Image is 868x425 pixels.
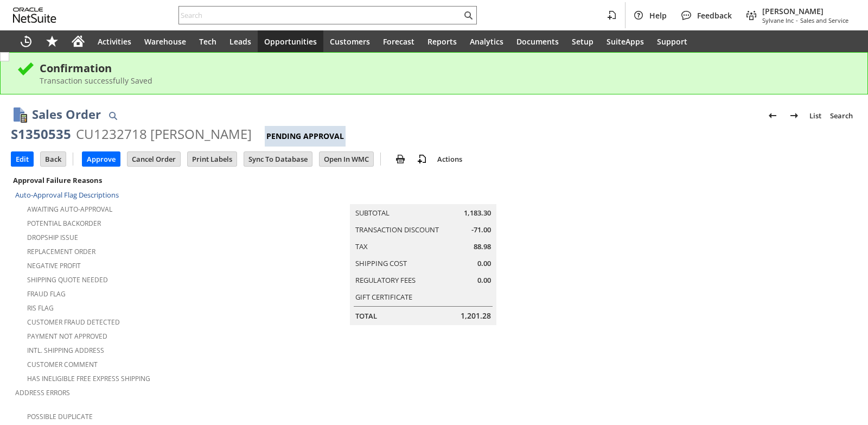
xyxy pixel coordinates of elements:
[376,30,421,52] a: Forecast
[179,9,462,22] input: Search
[106,109,119,122] img: Quick Find
[20,35,33,48] svg: Recent Records
[72,35,85,48] svg: Home
[27,219,101,228] a: Potential Backorder
[462,9,475,22] svg: Search
[144,36,186,47] span: Warehouse
[350,187,496,204] caption: Summary
[320,152,373,166] input: Open In WMC
[607,36,644,47] span: SuiteApps
[800,16,848,24] span: Sales and Service
[355,292,412,302] a: Gift Certificate
[27,303,54,313] a: RIS flag
[91,30,138,52] a: Activities
[649,10,667,21] span: Help
[461,310,491,321] span: 1,201.28
[650,30,694,52] a: Support
[27,332,107,341] a: Payment not approved
[27,412,93,421] a: Possible Duplicate
[766,109,779,122] img: Previous
[15,388,70,397] a: Address Errors
[258,30,323,52] a: Opportunities
[394,153,407,166] img: print.svg
[796,16,798,24] span: -
[477,275,491,286] span: 0.00
[323,30,376,52] a: Customers
[355,225,439,234] a: Transaction Discount
[657,36,687,47] span: Support
[27,247,95,256] a: Replacement Order
[41,152,66,166] input: Back
[15,190,119,200] a: Auto-Approval Flag Descriptions
[27,233,78,242] a: Dropship Issue
[13,30,39,52] a: Recent Records
[11,125,71,143] div: S1350535
[427,36,457,47] span: Reports
[27,289,66,299] a: Fraud Flag
[355,208,390,218] a: Subtotal
[464,208,491,218] span: 1,183.30
[193,30,223,52] a: Tech
[762,16,794,24] span: Sylvane Inc
[416,153,429,166] img: add-record.svg
[477,258,491,269] span: 0.00
[697,10,732,21] span: Feedback
[127,152,180,166] input: Cancel Order
[27,374,150,383] a: Has Ineligible Free Express Shipping
[474,242,491,252] span: 88.98
[805,107,826,124] a: List
[223,30,258,52] a: Leads
[27,346,104,355] a: Intl. Shipping Address
[11,173,289,187] div: Approval Failure Reasons
[510,30,565,52] a: Documents
[229,36,251,47] span: Leads
[600,30,650,52] a: SuiteApps
[39,30,65,52] div: Shortcuts
[188,152,237,166] input: Print Labels
[46,35,59,48] svg: Shortcuts
[265,126,346,147] div: Pending Approval
[433,154,467,164] a: Actions
[27,205,112,214] a: Awaiting Auto-Approval
[788,109,801,122] img: Next
[264,36,317,47] span: Opportunities
[471,225,491,235] span: -71.00
[572,36,593,47] span: Setup
[40,61,851,75] div: Confirmation
[565,30,600,52] a: Setup
[27,360,98,369] a: Customer Comment
[516,36,559,47] span: Documents
[27,275,108,284] a: Shipping Quote Needed
[355,242,368,251] a: Tax
[330,36,370,47] span: Customers
[199,36,216,47] span: Tech
[355,258,407,268] a: Shipping Cost
[138,30,193,52] a: Warehouse
[76,125,252,143] div: CU1232718 [PERSON_NAME]
[13,8,56,23] svg: logo
[463,30,510,52] a: Analytics
[355,275,416,285] a: Regulatory Fees
[826,107,857,124] a: Search
[65,30,91,52] a: Home
[32,105,101,123] h1: Sales Order
[27,261,81,270] a: Negative Profit
[762,6,848,16] span: [PERSON_NAME]
[355,311,377,321] a: Total
[470,36,503,47] span: Analytics
[98,36,131,47] span: Activities
[421,30,463,52] a: Reports
[40,75,851,86] div: Transaction successfully Saved
[11,152,33,166] input: Edit
[244,152,312,166] input: Sync To Database
[383,36,414,47] span: Forecast
[82,152,120,166] input: Approve
[27,318,120,327] a: Customer Fraud Detected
